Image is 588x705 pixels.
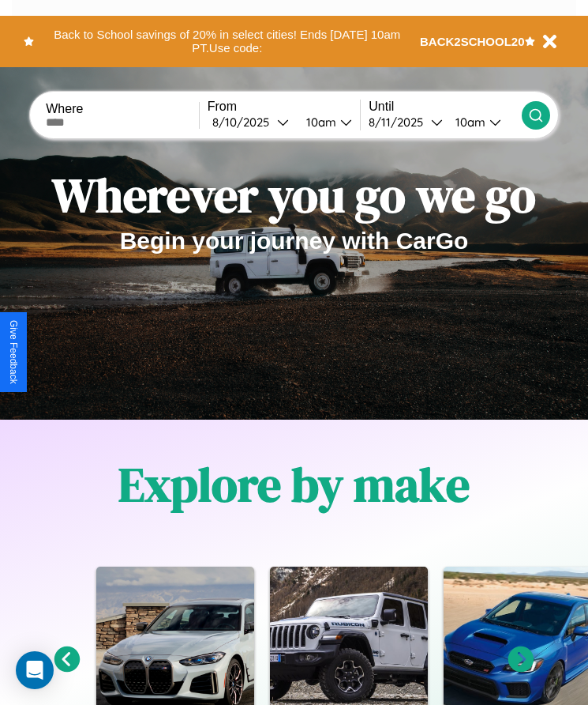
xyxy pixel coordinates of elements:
[208,100,361,114] label: From
[8,320,19,384] div: Give Feedback
[212,115,277,130] div: 8 / 10 / 2025
[369,100,522,114] label: Until
[420,35,525,48] b: BACK2SCHOOL20
[298,115,340,130] div: 10am
[34,24,420,59] button: Back to School savings of 20% in select cities! Ends [DATE] 10am PT.Use code:
[208,114,294,130] button: 8/10/2025
[16,651,54,689] div: Open Intercom Messenger
[443,114,522,130] button: 10am
[294,114,361,130] button: 10am
[46,102,199,116] label: Where
[369,115,431,130] div: 8 / 11 / 2025
[118,452,470,517] h1: Explore by make
[448,115,489,130] div: 10am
